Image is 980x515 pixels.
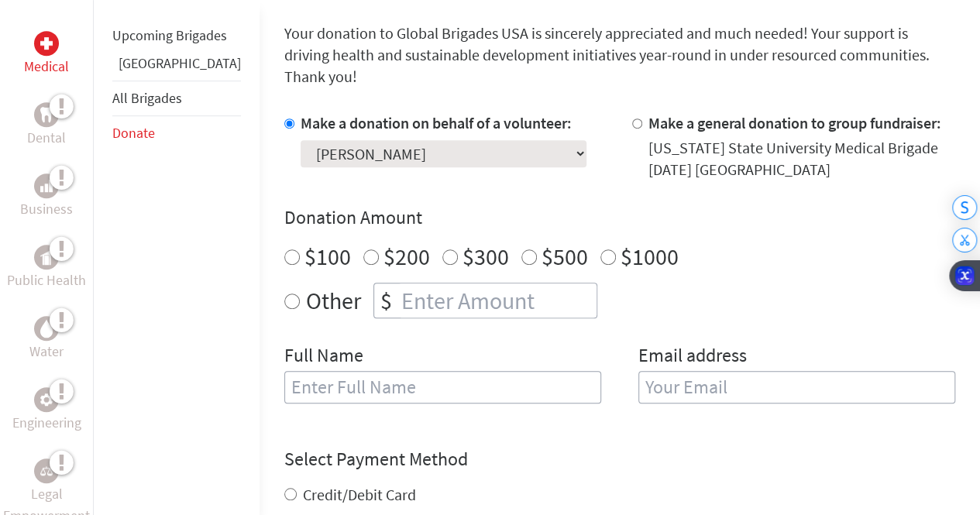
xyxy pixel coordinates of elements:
[27,127,66,149] p: Dental
[12,412,81,434] p: Engineering
[648,137,955,180] div: [US_STATE] State University Medical Brigade [DATE] [GEOGRAPHIC_DATA]
[383,242,430,271] label: $200
[284,22,955,88] p: Your donation to Global Brigades USA is sincerely appreciated and much needed! Your support is dr...
[112,116,241,150] li: Donate
[112,81,241,116] li: All Brigades
[112,26,227,44] a: Upcoming Brigades
[119,54,241,72] a: [GEOGRAPHIC_DATA]
[112,89,182,107] a: All Brigades
[34,458,59,483] div: Legal Empowerment
[638,371,955,403] input: Your Email
[40,180,53,192] img: Business
[284,205,955,230] h4: Donation Amount
[304,242,351,271] label: $100
[7,270,86,291] p: Public Health
[638,343,747,371] label: Email address
[284,371,601,403] input: Enter Full Name
[648,113,941,132] label: Make a general donation to group fundraiser:
[27,102,66,149] a: DentalDental
[112,53,241,81] li: Guatemala
[24,31,69,77] a: MedicalMedical
[462,242,509,271] label: $300
[7,245,86,291] a: Public HealthPublic Health
[20,198,73,220] p: Business
[284,343,363,371] label: Full Name
[34,173,59,198] div: Business
[34,316,59,341] div: Water
[398,283,597,318] input: Enter Amount
[284,447,955,472] h4: Select Payment Method
[40,37,53,50] img: Medical
[621,242,679,271] label: $1000
[40,319,53,337] img: Water
[12,387,81,434] a: EngineeringEngineering
[29,341,64,362] p: Water
[542,242,588,271] label: $500
[29,316,64,362] a: WaterWater
[40,393,53,406] img: Engineering
[20,173,73,220] a: BusinessBusiness
[374,283,398,318] div: $
[40,466,53,476] img: Legal Empowerment
[306,283,361,318] label: Other
[34,387,59,412] div: Engineering
[40,249,53,265] img: Public Health
[112,19,241,53] li: Upcoming Brigades
[301,113,572,132] label: Make a donation on behalf of a volunteer:
[112,124,155,142] a: Donate
[34,31,59,56] div: Medical
[34,245,59,270] div: Public Health
[303,485,416,504] label: Credit/Debit Card
[40,107,53,122] img: Dental
[24,56,69,77] p: Medical
[34,102,59,127] div: Dental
